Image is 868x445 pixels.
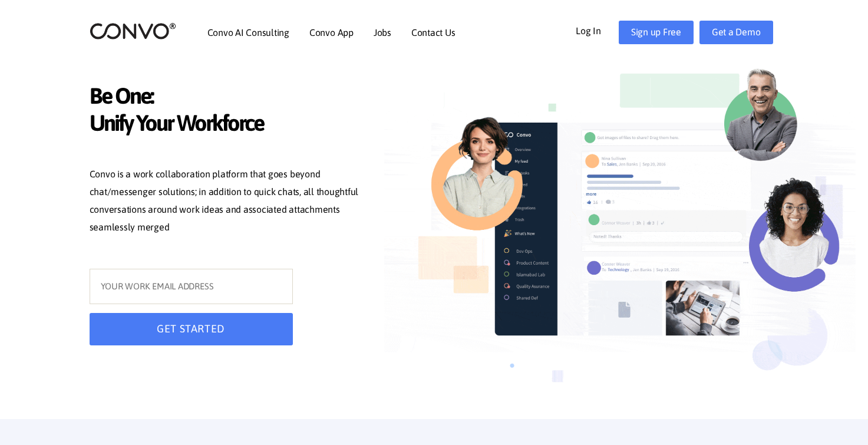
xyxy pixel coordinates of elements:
input: YOUR WORK EMAIL ADDRESS [90,269,293,304]
a: Get a Demo [699,21,773,44]
a: Contact Us [411,28,456,37]
a: Log In [576,21,619,39]
a: Jobs [374,28,391,37]
button: GET STARTED [90,313,293,345]
a: Convo App [309,28,354,37]
a: Convo AI Consulting [207,28,289,37]
img: image_not_found [384,53,856,419]
span: Be One: [90,83,367,113]
img: logo_2.png [90,22,176,40]
p: Convo is a work collaboration platform that goes beyond chat/messenger solutions; in addition to ... [90,166,367,239]
a: Sign up Free [619,21,694,44]
span: Unify Your Workforce [90,110,367,140]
